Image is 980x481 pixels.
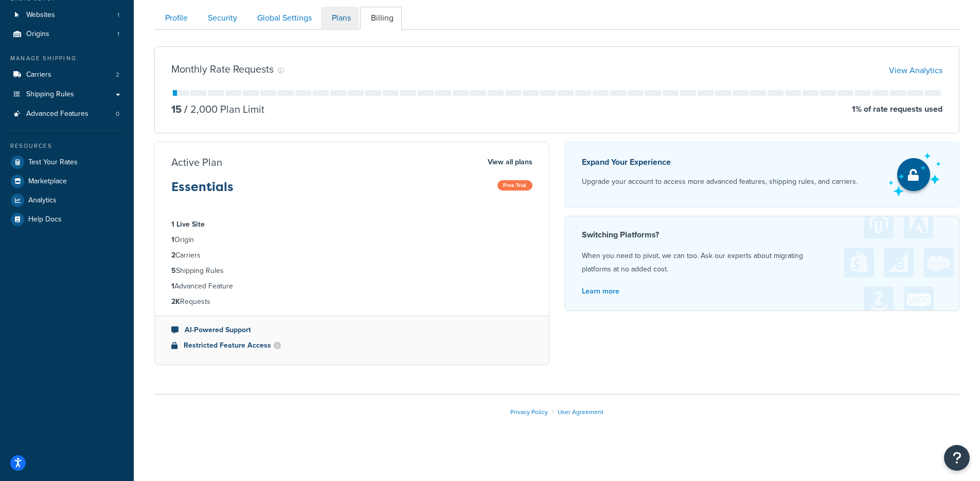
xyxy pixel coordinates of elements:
strong: 2K [171,296,180,307]
span: 0 [116,110,119,118]
p: Expand Your Experience [582,155,858,169]
div: Resources [8,142,126,150]
a: Help Docs [8,210,126,229]
p: 1 % of rate requests used [852,102,942,116]
a: Billing [360,7,402,30]
h4: Switching Platforms? [582,229,943,241]
h3: Monthly Rate Requests [171,63,274,75]
span: Marketplace [28,177,67,186]
p: 2,000 Plan Limit [182,102,264,116]
li: Carriers [8,65,126,84]
a: Marketplace [8,172,126,191]
a: Profile [154,7,196,30]
span: Test Your Rates [28,158,78,167]
a: Websites 1 [8,6,126,25]
li: Carriers [171,250,532,261]
div: Manage Shipping [8,54,126,63]
span: Shipping Rules [26,90,74,99]
a: Privacy Policy [510,407,548,417]
h3: Essentials [171,180,234,202]
a: Origins 1 [8,25,126,44]
li: Shipping Rules [171,265,532,277]
span: Analytics [28,196,57,205]
li: Websites [8,6,126,25]
span: / [184,101,188,117]
li: Origins [8,25,126,44]
strong: 2 [171,250,175,261]
button: Open Resource Center [944,445,970,471]
a: Analytics [8,191,126,210]
li: Requests [171,296,532,307]
a: View Analytics [889,64,942,76]
span: 1 [117,30,119,39]
a: Test Your Rates [8,153,126,171]
span: | [552,407,554,417]
a: Shipping Rules [8,85,126,104]
a: Global Settings [246,7,320,30]
a: Advanced Features 0 [8,105,126,124]
p: 15 [171,102,182,116]
li: Advanced Feature [171,281,532,292]
p: When you need to pivot, we can too. Ask our experts about migrating platforms at no added cost. [582,249,943,276]
li: Restricted Feature Access [171,340,532,351]
span: 2 [116,71,119,79]
span: Free Trial [497,180,532,191]
span: 1 [117,11,119,20]
strong: 1 Live Site [171,219,205,230]
li: Origin [171,234,532,246]
span: Advanced Features [26,110,88,118]
span: Carriers [26,71,51,79]
strong: 5 [171,265,176,276]
li: Advanced Features [8,105,126,124]
span: Origins [26,30,49,39]
a: Carriers 2 [8,65,126,84]
a: View all plans [488,156,532,169]
a: Learn more [582,286,619,297]
a: Security [197,7,245,30]
strong: 1 [171,234,174,245]
h3: Active Plan [171,157,222,168]
span: Help Docs [28,215,62,224]
strong: 1 [171,281,174,291]
a: User Agreement [558,407,603,417]
p: Upgrade your account to access more advanced features, shipping rules, and carriers. [582,175,858,189]
a: Plans [321,7,359,30]
a: Expand Your Experience Upgrade your account to access more advanced features, shipping rules, and... [565,142,960,208]
span: Websites [26,11,55,20]
li: AI-Powered Support [171,324,532,336]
